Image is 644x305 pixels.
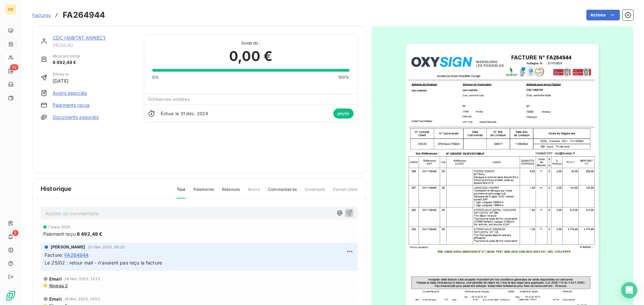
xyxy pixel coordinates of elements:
[48,225,71,229] span: 7 mars 2025
[45,251,63,258] span: Facture :
[194,186,214,198] span: Paiements
[53,53,80,59] span: Montant initial
[64,277,100,281] span: 24 févr. 2025, 13:13
[53,90,87,96] a: Avoirs associés
[77,230,103,237] span: 6 492,48 €
[333,108,354,119] span: payée
[586,10,620,20] button: Actions
[53,114,99,121] a: Documents associés
[64,251,89,258] span: FA264944
[64,297,100,301] span: 14 févr. 2025, 14:53
[338,74,350,80] span: 100%
[305,186,325,198] span: Creditsafe
[621,282,637,298] div: Open Intercom Messenger
[51,244,85,250] span: [PERSON_NAME]
[222,186,240,198] span: Relances
[32,12,51,18] span: Factures
[53,59,80,66] span: 6 492,48 €
[248,186,260,198] span: Avoirs
[161,111,208,116] span: Échue le 31 déc. 2024
[152,74,159,80] span: 0%
[49,276,62,282] span: Email
[5,66,16,76] a: 32
[53,102,90,108] a: Paiements reçus
[5,4,16,15] div: OX
[53,77,69,84] span: [DATE]
[148,96,190,102] span: Échéances soldées
[41,184,72,193] span: Historique
[333,186,358,198] span: Portail client
[53,43,136,48] span: 01CDCA0
[49,283,68,288] span: Niveau 2
[10,64,18,70] span: 32
[45,260,162,265] span: Le 25/02 : retour mail - n'avaient pas reçu la facture
[53,71,69,77] span: Émise le
[63,9,105,21] h3: FA264944
[53,35,106,41] a: CDC HABITAT ANNECY
[152,40,350,46] span: Solde dû :
[49,296,62,302] span: Email
[43,230,75,237] span: Paiement reçu
[268,186,297,198] span: Commentaires
[177,186,185,199] span: Tout
[229,46,272,66] span: 0,00 €
[12,230,18,236] span: 5
[5,290,16,301] img: Logo LeanPay
[32,12,51,18] a: Factures
[88,245,125,249] span: 25 févr. 2025, 08:33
